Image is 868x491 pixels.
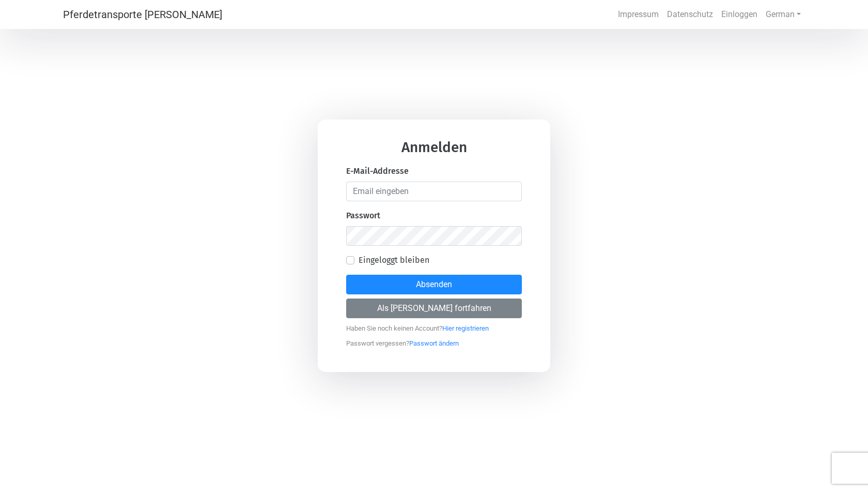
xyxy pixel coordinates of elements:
[346,299,522,318] button: Als [PERSON_NAME] fortfahren
[346,318,522,334] p: Haben Sie noch keinen Account ?
[346,182,522,201] input: Email eingeben
[359,254,429,266] label: Eingeloggt bleiben
[346,275,522,294] button: Absenden
[346,140,522,165] h3: Anmelden
[346,165,409,177] label: E-Mail-Addresse
[717,4,762,25] a: Einloggen
[663,4,717,25] a: Datenschutz
[346,333,522,349] p: Passwort vergessen ?
[63,4,222,25] a: Pferdetransporte [PERSON_NAME]
[442,319,489,332] a: Hier registrieren
[346,210,380,222] label: Passwort
[762,4,805,25] a: German
[614,4,663,25] a: Impressum
[409,334,459,347] a: Passwort ändern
